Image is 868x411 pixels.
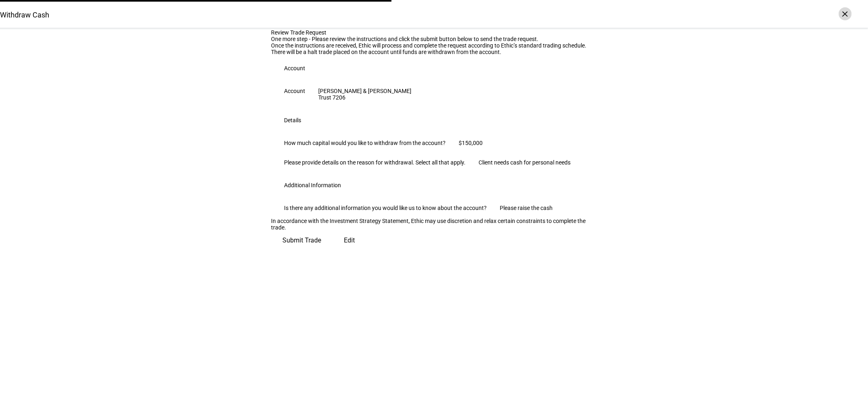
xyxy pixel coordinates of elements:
[319,88,412,94] div: [PERSON_NAME] & [PERSON_NAME]
[479,159,571,166] div: Client needs cash for personal needs
[284,65,306,71] div: Account
[284,88,306,94] div: Account
[271,42,597,49] div: Once the instructions are received, Ethic will process and complete the request according to Ethi...
[284,159,466,166] div: Please provide details on the reason for withdrawal. Select all that apply.
[271,36,597,42] div: One more step - Please review the instructions and click the submit button below to send the trad...
[271,218,597,231] div: In accordance with the Investment Strategy Statement, Ethic may use discretion and relax certain ...
[284,205,487,211] div: Is there any additional information you would like us to know about the account?
[271,29,597,36] div: Review Trade Request
[500,205,553,211] div: Please raise the cash
[839,7,852,20] div: ×
[459,140,483,146] div: $150,000
[271,49,597,55] div: There will be a halt trade placed on the account until funds are withdrawn from the account.
[284,117,302,123] div: Details
[284,182,341,188] div: Additional Information
[319,94,412,101] div: Trust 7206
[284,140,446,146] div: How much capital would you like to withdraw from the account?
